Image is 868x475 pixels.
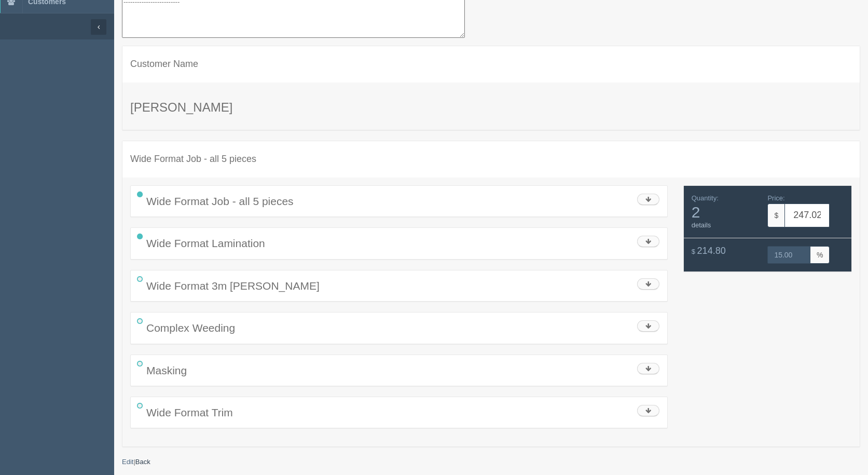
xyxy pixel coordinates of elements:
span: Price: [767,194,784,202]
span: Wide Format Trim [146,406,233,418]
span: 214.80 [697,246,726,256]
a: Edit [122,458,133,466]
span: 2 [692,203,760,221]
h4: Customer Name [130,59,852,70]
span: $ [767,203,784,227]
span: Quantity: [692,194,719,202]
span: Wide Format Job - all 5 pieces [146,195,294,207]
h4: Wide Format Job - all 5 pieces [130,154,852,165]
span: Masking [146,364,187,376]
h3: [PERSON_NAME] [130,101,852,114]
span: Complex Weeding [146,322,235,334]
span: % [810,246,830,264]
a: Back [135,458,150,466]
span: Wide Format Lamination [146,237,265,249]
span: $ [692,248,695,255]
span: Wide Format 3m [PERSON_NAME] [146,280,320,292]
a: details [692,221,711,229]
